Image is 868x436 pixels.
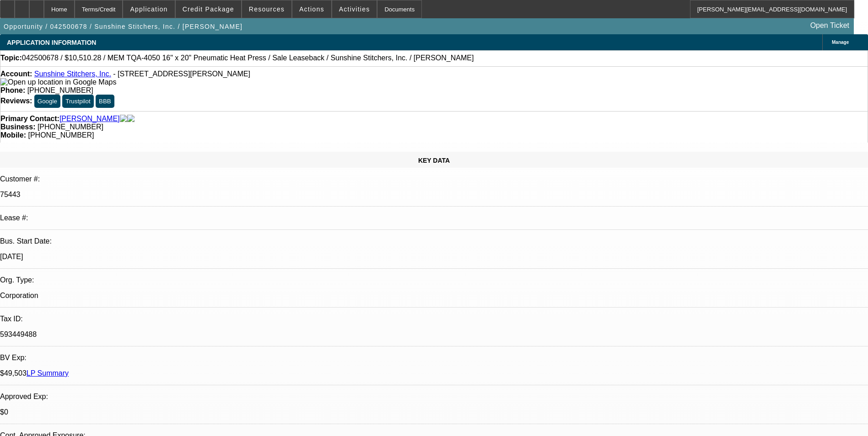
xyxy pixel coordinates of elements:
[120,115,127,123] img: facebook-icon.png
[96,95,114,108] button: BBB
[123,0,174,18] button: Application
[34,95,60,108] button: Google
[292,0,331,18] button: Actions
[38,123,103,131] span: [PHONE_NUMBER]
[176,0,241,18] button: Credit Package
[0,86,25,94] strong: Phone:
[127,115,135,123] img: linkedin-icon.png
[0,78,116,86] a: View Google Maps
[34,70,111,78] a: Sunshine Stitchers, Inc.
[27,86,93,94] span: [PHONE_NUMBER]
[0,78,116,86] img: Open up location in Google Maps
[113,70,250,78] span: - [STREET_ADDRESS][PERSON_NAME]
[0,131,26,139] strong: Mobile:
[183,5,234,13] span: Credit Package
[27,369,69,377] a: LP Summary
[130,5,167,13] span: Application
[332,0,377,18] button: Activities
[0,123,35,131] strong: Business:
[299,5,324,13] span: Actions
[59,115,120,123] a: [PERSON_NAME]
[0,115,59,123] strong: Primary Contact:
[0,97,32,105] strong: Reviews:
[7,39,96,46] span: APPLICATION INFORMATION
[249,5,285,13] span: Resources
[832,40,849,45] span: Manage
[0,70,32,78] strong: Account:
[62,95,93,108] button: Trustpilot
[242,0,291,18] button: Resources
[22,54,474,62] span: 042500678 / $10,510.28 / MEM TQA-4050 16" x 20" Pneumatic Heat Press / Sale Leaseback / Sunshine ...
[339,5,370,13] span: Activities
[0,54,22,62] strong: Topic:
[418,157,450,164] span: KEY DATA
[4,23,243,30] span: Opportunity / 042500678 / Sunshine Stitchers, Inc. / [PERSON_NAME]
[807,18,853,33] a: Open Ticket
[28,131,94,139] span: [PHONE_NUMBER]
